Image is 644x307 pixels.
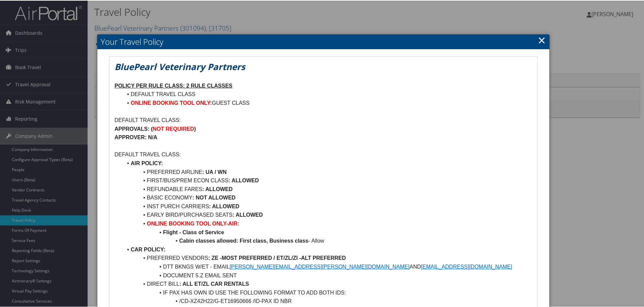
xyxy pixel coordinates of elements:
strong: CAR POLICY: [131,246,165,252]
strong: : ALLOWED [202,186,232,191]
p: DEFAULT TRAVEL CLASS: [115,150,532,158]
h2: Your Travel Policy [97,34,549,49]
strong: ALLOWED [232,177,259,183]
strong: : [228,177,230,183]
strong: ONLINE BOOKING TOOL ONLY-AIR: [147,220,239,226]
em: BluePearl Veterinary Partners [115,60,245,72]
li: GUEST CLASS [123,98,532,107]
li: DTT BKNGS W/ET - EMAIL AND [123,262,532,271]
li: IF PAX HAS OWN ID USE THE FOLLOWING FORMAT TO ADD BOTH IDS: [123,288,532,297]
strong: : UA / WN [202,168,226,174]
strong: : ZE -MOST PREFERRED / ET/ZL/ZI -ALT PREFERRED [208,254,346,260]
strong: ( [151,125,153,131]
strong: ) [194,125,196,131]
strong: APPROVALS: [115,125,150,131]
strong: : NOT ALLOWED [192,194,235,200]
li: DOCUMENT 5.Z EMAIL SENT [123,271,532,279]
li: BASIC ECONOMY [123,193,532,202]
strong: ONLINE BOOKING TOOL ONLY: [131,99,212,105]
strong: NOT REQUIRED [153,125,194,131]
li: /CD-XZ42H22/G-ET16950666 /ID-PAX ID NBR [123,296,532,305]
strong: : ALLOWED [232,211,263,217]
li: PREFERRED VENDORS [123,253,532,262]
strong: Cabin classes allowed: First class, Business class [179,237,308,243]
strong: APPROVER: N/A [115,134,157,140]
p: DEFAULT TRAVEL CLASS: [115,115,532,124]
li: FIRST/BUS/PREM ECON CLASS [123,176,532,184]
li: PREFERRED AIRLINE [123,167,532,176]
strong: Flight - Class of Service [163,229,224,235]
li: EARLY BIRD/PURCHASED SEATS [123,210,532,219]
u: POLICY PER RULE CLASS: 2 RULE CLASSES [115,82,232,88]
strong: AIR POLICY: [131,160,163,165]
li: REFUNDABLE FARES [123,184,532,193]
strong: : ALLOWED [209,203,239,209]
li: - Allow [123,236,532,245]
a: [PERSON_NAME][EMAIL_ADDRESS][PERSON_NAME][DOMAIN_NAME] [230,263,410,269]
li: DIRECT BILL [123,279,532,288]
li: INST PURCH CARRIERS [123,202,532,210]
a: [EMAIL_ADDRESS][DOMAIN_NAME] [421,263,512,269]
a: Close [538,33,546,46]
strong: : ALL ET/ZL CAR RENTALS [180,280,249,286]
li: DEFAULT TRAVEL CLASS [123,89,532,98]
